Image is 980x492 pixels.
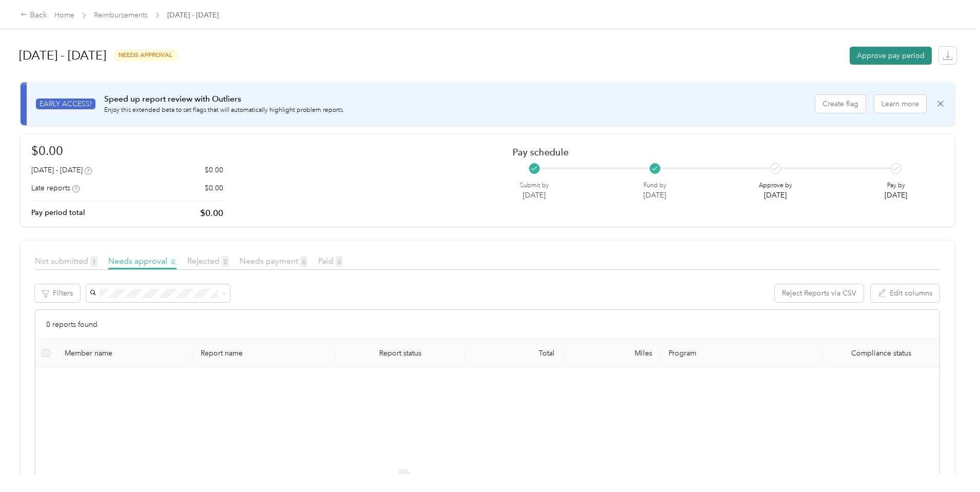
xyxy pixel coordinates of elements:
p: Submit by [520,181,549,190]
p: [DATE] [520,190,549,201]
div: Late reports [31,183,80,193]
span: Needs payment [240,256,307,266]
span: 1 [90,256,97,267]
p: [DATE] [759,190,792,201]
span: [DATE] - [DATE] [167,10,219,21]
button: Learn more [874,95,926,113]
div: [DATE] - [DATE] [31,165,92,175]
button: Create flag [815,95,866,113]
div: Miles [571,349,652,358]
span: Rejected [187,256,229,266]
span: Not submitted [35,256,97,266]
th: Member name [56,339,193,367]
h2: Pay schedule [513,147,926,158]
span: EARLY ACCESS! [36,99,95,109]
p: $0.00 [200,207,223,220]
span: Compliance status [831,349,931,358]
div: Member name [65,349,185,358]
a: Home [54,11,74,19]
h1: $0.00 [31,142,223,160]
button: Edit columns [871,284,939,302]
div: 0 reports found [35,310,939,339]
p: [DATE] [885,190,907,201]
span: Needs approval [108,256,177,266]
iframe: Everlance-gr Chat Button Frame [923,435,980,492]
span: needs approval [113,49,178,61]
th: Report name [192,339,335,367]
div: Back [21,9,47,22]
button: Approve pay period [850,47,932,65]
span: Paid [318,256,343,266]
p: Speed up report review with Outliers [104,93,344,106]
div: Total [474,349,555,358]
p: Pay by [885,181,907,190]
span: 0 [222,256,229,267]
th: Program [660,339,822,367]
p: Fund by [643,181,667,190]
span: Report status [344,349,457,358]
h1: [DATE] - [DATE] [19,43,106,68]
button: Reject Reports via CSV [775,284,864,302]
button: Filters [35,284,80,302]
p: $0.00 [205,183,223,193]
a: Reimbursements [94,11,148,19]
span: 0 [336,256,343,267]
p: Enjoy this extended beta to set flags that will automatically highlight problem reports. [104,106,344,115]
p: $0.00 [205,165,223,175]
p: Approve by [759,181,792,190]
span: 0 [300,256,307,267]
p: [DATE] [643,190,667,201]
p: Pay period total [31,207,85,218]
span: 0 [169,256,177,267]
